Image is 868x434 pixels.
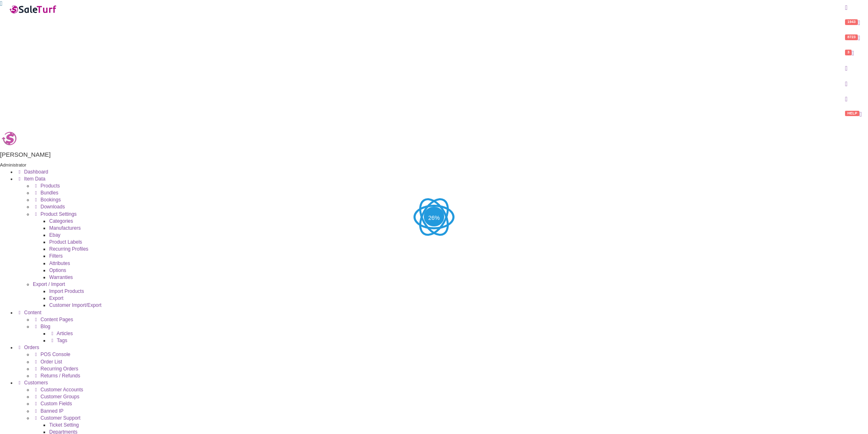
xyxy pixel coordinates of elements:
a: Ticket Setting [49,422,79,428]
a: Tags [49,338,67,343]
img: SaleTurf [9,4,58,15]
a: HELP [839,107,868,122]
a: Customer Import/Export [49,302,101,308]
a: Dashboard [16,169,48,175]
span: Bookings [41,197,61,203]
a: Customer Accounts [33,387,83,393]
a: Warranties [49,274,73,280]
span: Customer Support [41,415,80,421]
span: Order List [41,359,62,365]
a: POS Console [33,352,70,357]
a: Bundles [33,190,58,196]
span: Banned IP [41,408,64,414]
span: 8723 [845,34,858,40]
a: Banned IP [33,408,64,414]
a: Import Products [49,288,84,294]
a: Filters [49,253,63,259]
a: Options [49,267,66,273]
span: Tags [57,338,67,343]
span: Content [24,310,41,315]
span: Customers [24,380,48,386]
a: Export / Import [33,281,65,287]
span: Products [41,183,60,189]
a: Export [49,295,64,301]
span: POS Console [41,352,71,357]
span: Customer Accounts [41,387,83,393]
span: Downloads [41,204,65,210]
span: 1943 [845,19,858,25]
a: Downloads [33,204,65,210]
a: Attributes [49,260,70,266]
a: Customer Groups [33,394,79,400]
span: Articles [57,331,73,336]
span: Item Data [24,176,46,182]
span: Custom Fields [41,401,72,407]
span: HELP [845,111,859,116]
span: Customer Groups [41,394,80,400]
a: Categories [49,218,73,224]
a: Custom Fields [33,401,72,407]
a: Bookings [33,197,61,203]
a: Recurring Profiles [49,246,88,252]
a: Content Pages [33,317,73,322]
a: Manufacturers [49,225,81,231]
span: Content Pages [41,317,73,322]
span: Recurring Orders [41,366,78,372]
a: Recurring Orders [33,366,78,372]
span: Product Settings [41,211,77,217]
a: Articles [49,331,73,336]
span: Returns / Refunds [41,373,80,379]
span: Bundles [41,190,58,196]
a: Returns / Refunds [33,373,80,379]
a: Product Labels [49,239,82,245]
a: Products [33,183,60,189]
span: Blog [41,324,50,329]
span: 3 [845,50,852,55]
a: Ebay [49,232,60,238]
a: Order List [33,359,62,365]
span: Dashboard [24,169,48,175]
span: Orders [24,345,39,350]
